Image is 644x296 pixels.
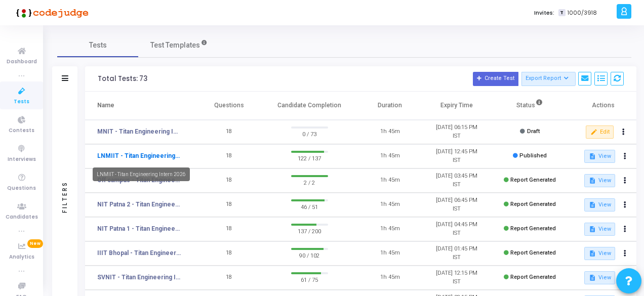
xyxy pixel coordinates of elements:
[9,126,34,135] span: Contests
[588,201,595,208] mat-icon: description
[6,213,38,222] span: Candidates
[196,266,263,290] td: 18
[60,141,69,252] div: Filters
[7,58,37,66] span: Dashboard
[510,249,556,256] span: Report Generated
[291,226,328,236] span: 137 / 200
[590,129,597,136] mat-icon: edit
[423,144,490,168] td: [DATE] 12:45 PM IST
[196,92,263,120] th: Questions
[586,125,614,139] button: Edit
[423,92,490,120] th: Expiry Time
[510,225,556,232] span: Report Generated
[8,155,36,164] span: Interviews
[588,274,595,281] mat-icon: description
[584,247,615,260] button: View
[356,241,423,266] td: 1h 45m
[356,193,423,217] td: 1h 45m
[423,266,490,290] td: [DATE] 12:15 PM IST
[423,193,490,217] td: [DATE] 06:45 PM IST
[584,198,615,212] button: View
[9,253,34,262] span: Analytics
[291,153,328,163] span: 122 / 137
[27,239,43,248] span: New
[196,241,263,266] td: 18
[588,177,595,184] mat-icon: description
[521,72,576,86] button: Export Report
[14,98,29,106] span: Tests
[291,274,328,284] span: 61 / 75
[196,168,263,193] td: 18
[568,9,597,17] span: 1000/3918
[356,120,423,144] td: 1h 45m
[510,177,556,183] span: Report Generated
[423,120,490,144] td: [DATE] 06:15 PM IST
[196,120,263,144] td: 18
[588,153,595,160] mat-icon: description
[196,193,263,217] td: 18
[356,217,423,241] td: 1h 45m
[534,9,554,17] label: Invites:
[7,184,36,193] span: Questions
[97,127,181,136] a: MNIT - Titan Engineering Intern 2026
[558,9,565,17] span: T
[356,92,423,120] th: Duration
[490,92,570,120] th: Status
[98,75,147,83] div: Total Tests: 73
[97,248,181,258] a: IIIT Bhopal - Titan Engineering Intern 2026
[473,72,518,86] button: Create Test
[89,40,107,51] span: Tests
[584,174,615,187] button: View
[291,250,328,260] span: 90 / 102
[584,271,615,284] button: View
[291,201,328,212] span: 46 / 51
[527,128,540,135] span: Draft
[85,92,196,120] th: Name
[519,152,547,159] span: Published
[356,266,423,290] td: 1h 45m
[196,144,263,168] td: 18
[262,92,356,120] th: Candidate Completion
[584,150,615,163] button: View
[150,40,200,51] span: Test Templates
[97,200,181,209] a: NIT Patna 2 - Titan Engineering Intern 2026
[291,177,328,187] span: 2 / 2
[13,3,89,23] img: logo
[356,144,423,168] td: 1h 45m
[423,168,490,193] td: [DATE] 03:45 PM IST
[196,217,263,241] td: 18
[97,273,181,282] a: SVNIT - Titan Engineering Intern 2026
[97,151,181,160] a: LNMIIT - Titan Engineering Intern 2026
[291,129,328,139] span: 0 / 73
[510,201,556,207] span: Report Generated
[584,223,615,236] button: View
[588,250,595,257] mat-icon: description
[510,274,556,280] span: Report Generated
[356,168,423,193] td: 1h 45m
[570,92,636,120] th: Actions
[423,217,490,241] td: [DATE] 04:45 PM IST
[93,167,190,181] div: LNMIIT - Titan Engineering Intern 2026
[423,241,490,266] td: [DATE] 01:45 PM IST
[588,226,595,233] mat-icon: description
[97,224,181,233] a: NIT Patna 1 - Titan Engineering Intern 2026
